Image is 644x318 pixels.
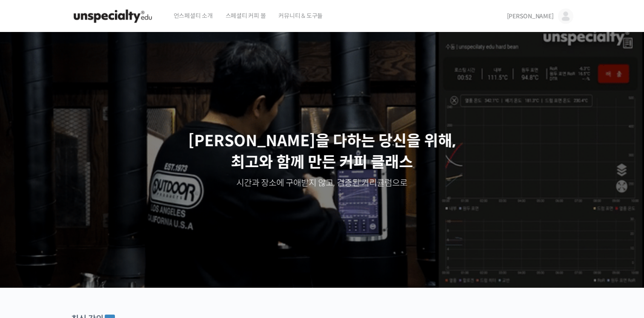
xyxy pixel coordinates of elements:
[9,130,636,173] p: [PERSON_NAME]을 다하는 당신을 위해, 최고와 함께 만든 커피 클래스
[9,177,636,189] p: 시간과 장소에 구애받지 않고, 검증된 커리큘럼으로
[507,12,554,20] span: [PERSON_NAME]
